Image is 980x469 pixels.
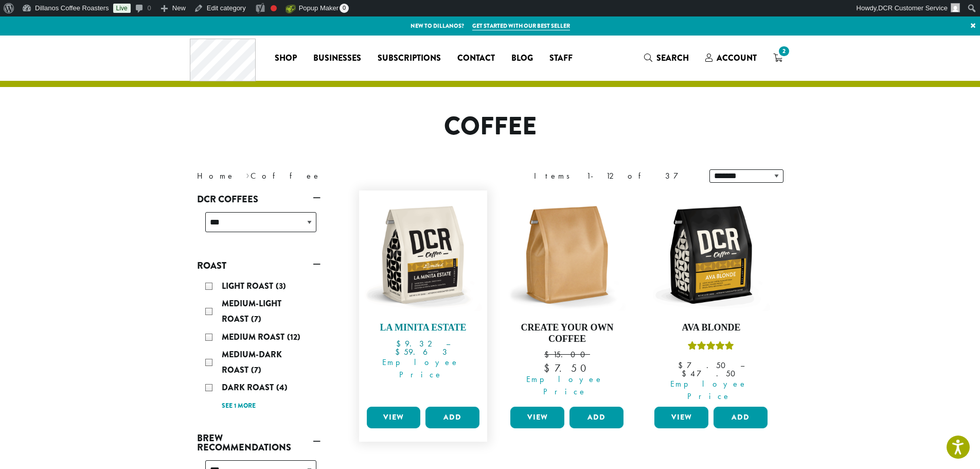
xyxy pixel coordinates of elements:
[504,373,626,398] span: Employee Price
[360,356,483,381] span: Employee Price
[544,361,555,375] span: $
[541,50,581,66] a: Staff
[197,208,320,245] div: DCR Coffees
[636,49,697,66] a: Search
[656,52,689,64] span: Search
[222,401,256,411] a: See 1 more
[966,16,980,35] a: ×
[396,338,405,349] span: $
[508,196,626,403] a: Create Your Own Coffee $15.00 Employee Price
[688,340,734,355] div: Rated 5.00 out of 5
[246,166,250,182] span: ›
[189,112,791,142] h1: Coffee
[740,360,744,371] span: –
[287,331,300,343] span: (12)
[510,407,564,428] a: View
[113,4,131,13] a: Live
[569,407,623,428] button: Add
[511,52,533,65] span: Blog
[544,349,553,360] span: $
[364,322,483,334] h4: La Minita Estate
[425,407,479,428] button: Add
[266,50,305,66] a: Shop
[654,407,708,428] a: View
[367,407,421,428] a: View
[648,378,770,403] span: Employee Price
[275,52,297,65] span: Shop
[544,361,591,375] bdi: 7.50
[222,331,287,343] span: Medium Roast
[508,322,626,344] h4: Create Your Own Coffee
[652,322,770,334] h4: Ava Blonde
[652,196,770,403] a: Ava BlondeRated 5.00 out of 5 Employee Price
[472,22,570,30] a: Get started with our best seller
[197,190,320,208] a: DCR Coffees
[378,52,441,65] span: Subscriptions
[197,257,320,274] a: Roast
[508,196,626,314] img: 12oz-Label-Free-Bag-KRAFT-e1707417954251.png
[222,381,276,393] span: Dark Roast
[364,196,483,403] a: La Minita Estate Employee Price
[222,298,281,325] span: Medium-Light Roast
[197,274,320,417] div: Roast
[197,170,475,182] nav: Breadcrumb
[222,280,276,292] span: Light Roast
[395,346,451,357] bdi: 59.63
[878,4,948,12] span: DCR Customer Service
[364,196,482,314] img: DCR-12oz-La-Minita-Estate-Stock-scaled.png
[777,44,791,58] span: 2
[197,429,320,456] a: Brew Recommendations
[396,338,436,349] bdi: 9.32
[197,170,235,181] a: Home
[544,349,590,360] bdi: 15.00
[446,338,450,349] span: –
[271,5,277,11] div: Needs improvement
[549,52,573,65] span: Staff
[717,52,757,64] span: Account
[682,368,740,379] bdi: 47.50
[251,313,261,325] span: (7)
[276,280,286,292] span: (3)
[714,407,768,428] button: Add
[678,360,687,371] span: $
[652,196,770,314] img: DCR-12oz-Ava-Blonde-Stock-scaled.png
[313,52,361,65] span: Businesses
[251,364,261,376] span: (7)
[682,368,690,379] span: $
[340,4,349,13] span: 0
[395,346,404,357] span: $
[276,381,288,393] span: (4)
[457,52,495,65] span: Contact
[222,349,282,376] span: Medium-Dark Roast
[678,360,730,371] bdi: 7.50
[534,170,694,182] div: Items 1-12 of 37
